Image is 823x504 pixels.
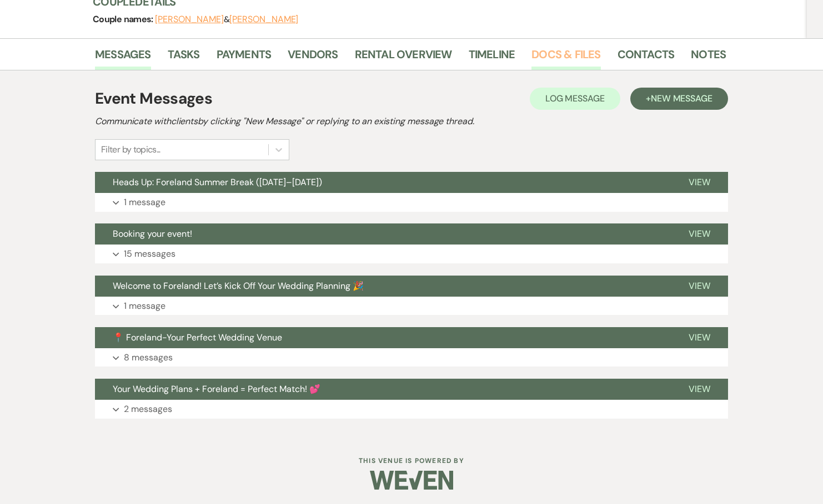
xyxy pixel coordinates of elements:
[229,15,298,24] button: [PERSON_NAME]
[113,383,320,395] span: Your Wedding Plans + Foreland = Perfect Match! 💕
[545,93,605,104] span: Log Message
[370,461,453,500] img: Weven Logo
[671,379,728,400] button: View
[155,15,224,24] button: [PERSON_NAME]
[101,143,160,156] div: Filter by topics...
[288,45,338,70] a: Vendors
[95,45,151,70] a: Messages
[124,247,175,261] p: 15 messages
[531,45,600,70] a: Docs & Files
[691,45,726,70] a: Notes
[671,172,728,193] button: View
[95,172,671,193] button: Heads Up: Foreland Summer Break ([DATE]–[DATE])
[95,193,728,212] button: 1 message
[113,176,322,188] span: Heads Up: Foreland Summer Break ([DATE]–[DATE])
[95,379,671,400] button: Your Wedding Plans + Foreland = Perfect Match! 💕
[113,280,364,292] span: Welcome to Foreland! Let’s Kick Off Your Wedding Planning 🎉
[671,223,728,245] button: View
[124,402,172,416] p: 2 messages
[618,45,675,70] a: Contacts
[168,45,200,70] a: Tasks
[95,400,728,419] button: 2 messages
[671,327,728,348] button: View
[689,176,710,188] span: View
[95,327,671,348] button: 📍 Foreland-Your Perfect Wedding Venue
[689,332,710,343] span: View
[689,280,710,292] span: View
[95,223,671,245] button: Booking your event!
[469,45,515,70] a: Timeline
[113,228,192,240] span: Booking your event!
[93,13,155,25] span: Couple names:
[95,297,728,315] button: 1 message
[671,276,728,297] button: View
[124,299,165,313] p: 1 message
[95,348,728,367] button: 8 messages
[155,14,298,25] span: &
[217,45,272,70] a: Payments
[355,45,452,70] a: Rental Overview
[689,228,710,240] span: View
[124,350,173,365] p: 8 messages
[530,88,620,110] button: Log Message
[651,93,712,104] span: New Message
[95,87,212,110] h1: Event Messages
[124,195,165,210] p: 1 message
[113,332,282,343] span: 📍 Foreland-Your Perfect Wedding Venue
[630,88,728,110] button: +New Message
[95,245,728,263] button: 15 messages
[689,383,710,395] span: View
[95,115,728,128] h2: Communicate with clients by clicking "New Message" or replying to an existing message thread.
[95,276,671,297] button: Welcome to Foreland! Let’s Kick Off Your Wedding Planning 🎉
